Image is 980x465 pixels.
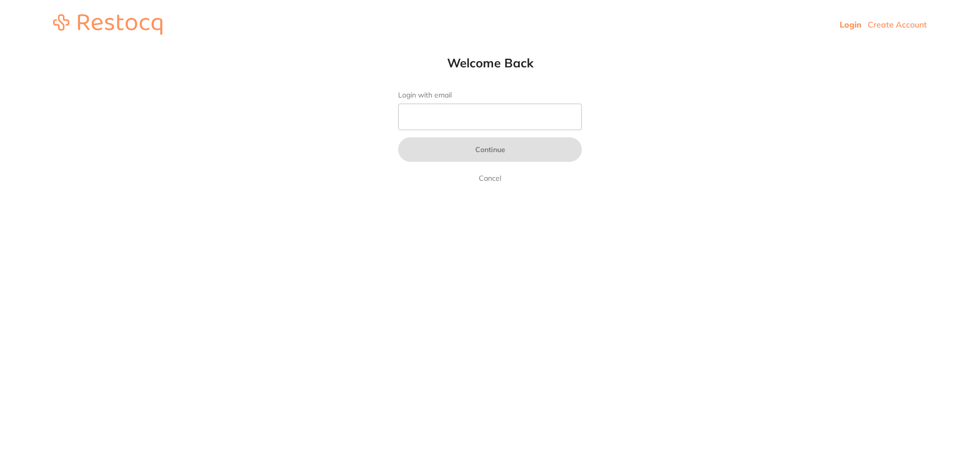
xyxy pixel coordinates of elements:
h1: Welcome Back [378,55,602,70]
a: Cancel [477,172,503,184]
a: Create Account [868,19,927,30]
a: Login [840,19,862,30]
button: Continue [398,137,582,162]
label: Login with email [398,91,582,100]
img: restocq_logo.svg [53,14,162,35]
